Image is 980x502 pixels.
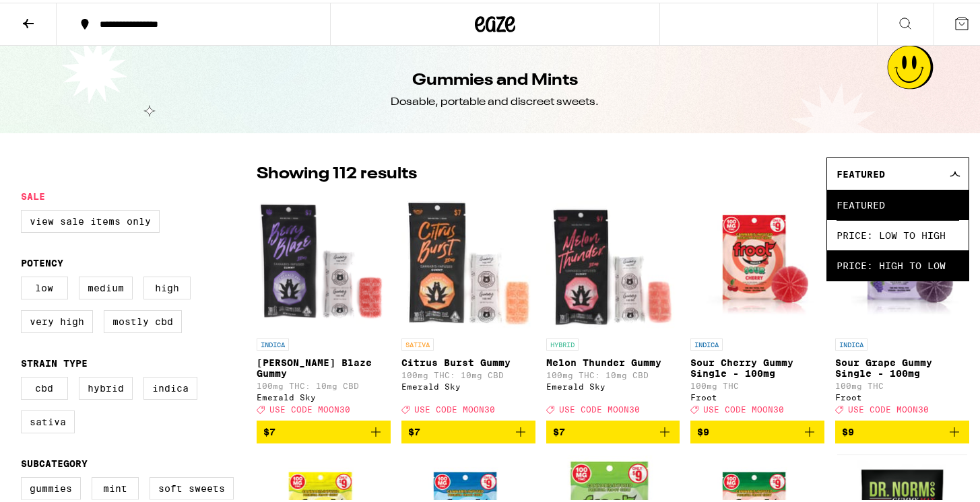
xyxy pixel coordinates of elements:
[21,408,75,431] label: Sativa
[21,308,93,330] label: Very High
[79,274,133,297] label: Medium
[257,355,391,376] p: [PERSON_NAME] Blaze Gummy
[257,336,289,348] p: INDICA
[257,390,391,399] div: Emerald Sky
[257,160,417,183] p: Showing 112 results
[835,336,868,348] p: INDICA
[391,92,599,107] div: Dosable, portable and discreet sweets.
[546,368,680,377] p: 100mg THC: 10mg CBD
[257,194,391,418] a: Open page for Berry Blaze Gummy from Emerald Sky
[257,379,391,388] p: 100mg THC: 10mg CBD
[690,194,824,418] a: Open page for Sour Cherry Gummy Single - 100mg from Froot
[553,424,565,435] span: $7
[92,474,139,497] label: Mint
[835,418,969,441] button: Add to bag
[150,474,234,497] label: Soft Sweets
[546,336,579,348] p: HYBRID
[690,355,824,376] p: Sour Cherry Gummy Single - 100mg
[21,188,45,199] legend: Sale
[79,374,133,397] label: Hybrid
[401,368,535,377] p: 100mg THC: 10mg CBD
[414,402,495,411] span: USE CODE MOON30
[690,390,824,399] div: Froot
[412,67,578,89] h1: Gummies and Mints
[546,194,680,329] img: Emerald Sky - Melon Thunder Gummy
[263,424,275,435] span: $7
[401,418,535,441] button: Add to bag
[697,424,709,435] span: $9
[21,456,88,466] legend: Subcategory
[401,194,535,329] img: Emerald Sky - Citrus Burst Gummy
[21,474,81,497] label: Gummies
[837,166,885,177] span: Featured
[21,274,68,297] label: Low
[835,390,969,399] div: Froot
[401,380,535,388] div: Emerald Sky
[408,424,420,435] span: $7
[21,207,160,230] label: View Sale Items Only
[835,194,969,418] a: Open page for Sour Grape Gummy Single - 100mg from Froot
[143,274,191,297] label: High
[21,255,63,266] legend: Potency
[143,374,197,397] label: Indica
[546,418,680,441] button: Add to bag
[546,355,680,365] p: Melon Thunder Gummy
[837,248,959,278] span: Price: High to Low
[257,194,391,329] img: Emerald Sky - Berry Blaze Gummy
[703,402,784,411] span: USE CODE MOON30
[835,355,969,376] p: Sour Grape Gummy Single - 100mg
[842,424,854,435] span: $9
[690,336,723,348] p: INDICA
[401,194,535,418] a: Open page for Citrus Burst Gummy from Emerald Sky
[835,379,969,388] p: 100mg THC
[848,402,929,411] span: USE CODE MOON30
[401,355,535,365] p: Citrus Burst Gummy
[690,379,824,388] p: 100mg THC
[8,9,97,20] span: Hi. Need any help?
[837,217,959,248] span: Price: Low to High
[269,402,350,411] span: USE CODE MOON30
[21,355,88,366] legend: Strain Type
[690,418,824,441] button: Add to bag
[690,194,824,329] img: Froot - Sour Cherry Gummy Single - 100mg
[401,336,434,348] p: SATIVA
[257,418,391,441] button: Add to bag
[837,187,959,217] span: Featured
[21,374,68,397] label: CBD
[546,380,680,388] div: Emerald Sky
[559,402,640,411] span: USE CODE MOON30
[104,308,182,330] label: Mostly CBD
[546,194,680,418] a: Open page for Melon Thunder Gummy from Emerald Sky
